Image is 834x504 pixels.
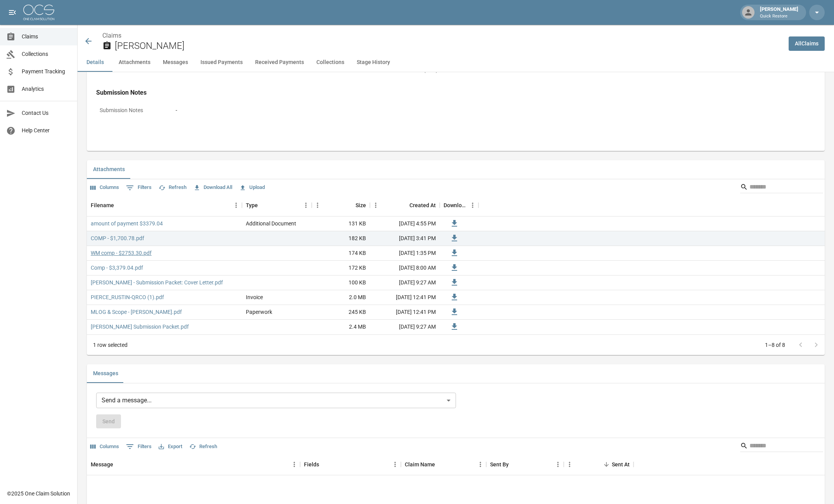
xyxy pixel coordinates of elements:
div: © 2025 One Claim Solution [7,490,70,497]
div: 245 KB [312,305,370,320]
a: PIERCE_RUSTIN-QRCO (1).pdf [91,293,164,301]
button: Sort [319,459,330,470]
div: 131 KB [312,216,370,231]
a: Comp - $3,379.04.pdf [91,264,143,272]
button: Select columns [88,441,121,453]
a: AllClaims [789,36,825,51]
span: Contact Us [22,109,71,117]
button: Menu [370,199,382,211]
div: 174 KB [312,246,370,261]
span: Analytics [22,85,71,93]
span: Help Center [22,126,71,135]
span: Payment Tracking [22,68,71,76]
div: 100 KB [312,275,370,290]
nav: breadcrumb [102,31,782,40]
div: 1 row selected [93,341,128,349]
div: Claim Name [405,454,435,475]
button: Sort [435,459,446,470]
button: Menu [564,459,575,470]
div: [DATE] 4:55 PM [370,216,440,231]
p: 1–8 of 8 [765,341,785,349]
a: [PERSON_NAME] - Submission Packet: Cover Letter.pdf [91,279,223,286]
button: Upload [237,182,267,194]
div: Sent By [490,454,509,475]
button: Refresh [187,441,219,453]
button: Attachments [112,53,157,72]
div: Sent By [486,454,564,475]
div: [DATE] 9:27 AM [370,275,440,290]
div: Download [440,194,478,216]
div: Download [444,194,467,216]
div: related-list tabs [87,364,825,383]
a: MLOG & Scope - [PERSON_NAME].pdf [91,308,182,316]
div: [DATE] 9:27 AM [370,320,440,334]
button: Show filters [124,182,154,194]
div: Paperwork [246,308,272,316]
div: Type [242,194,312,216]
div: [DATE] 12:41 PM [370,290,440,305]
div: Invoice [246,293,263,301]
span: Claims [22,33,71,41]
img: ocs-logo-white-transparent.png [23,5,54,20]
div: Message [87,454,300,475]
button: Menu [467,199,478,211]
div: related-list tabs [87,160,825,179]
button: Menu [300,199,312,211]
a: Claims [102,32,121,39]
button: Details [78,53,112,72]
button: Stage History [351,53,396,72]
button: Collections [310,53,351,72]
div: [DATE] 3:41 PM [370,231,440,246]
div: Size [356,194,366,216]
div: Type [246,194,258,216]
a: [PERSON_NAME] Submission Packet.pdf [91,323,189,331]
div: Created At [409,194,436,216]
div: [DATE] 1:35 PM [370,246,440,261]
div: Created At [370,194,440,216]
button: Attachments [87,160,131,179]
button: Menu [552,459,564,470]
button: Select columns [88,182,121,194]
div: Additional Document [246,220,296,227]
div: anchor tabs [78,53,834,72]
div: 2.4 MB [312,320,370,334]
button: Sort [113,459,124,470]
div: Fields [304,454,319,475]
div: Sent At [612,454,630,475]
div: Size [312,194,370,216]
div: 172 KB [312,261,370,275]
h4: Submission Notes [96,89,698,97]
button: Sort [601,459,612,470]
button: open drawer [5,5,20,20]
div: Search [740,181,823,195]
a: amount of payment $3379.04 [91,220,163,227]
div: Claim Name [401,454,486,475]
button: Messages [87,364,124,383]
button: Issued Payments [194,53,249,72]
button: Export [157,441,184,453]
button: Menu [475,459,486,470]
div: Filename [87,194,242,216]
button: Show filters [124,440,154,453]
p: Submission Notes [96,103,166,118]
div: [DATE] 8:00 AM [370,261,440,275]
button: Menu [312,199,323,211]
button: Received Payments [249,53,310,72]
div: 2.0 MB [312,290,370,305]
div: Sent At [564,454,634,475]
div: [PERSON_NAME] [757,5,801,19]
div: Fields [300,454,401,475]
a: COMP - $1,700.78.pdf [91,234,144,242]
button: Sort [509,459,520,470]
div: [DATE] 12:41 PM [370,305,440,320]
button: Refresh [157,182,188,194]
h2: [PERSON_NAME] [115,40,782,52]
span: Collections [22,50,71,58]
button: Download All [192,182,234,194]
p: Quick Restore [760,13,798,20]
button: Messages [157,53,194,72]
a: WM comp - $2753.30.pdf [91,249,152,257]
button: Menu [288,459,300,470]
button: Menu [389,459,401,470]
div: Send a message... [96,393,456,408]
